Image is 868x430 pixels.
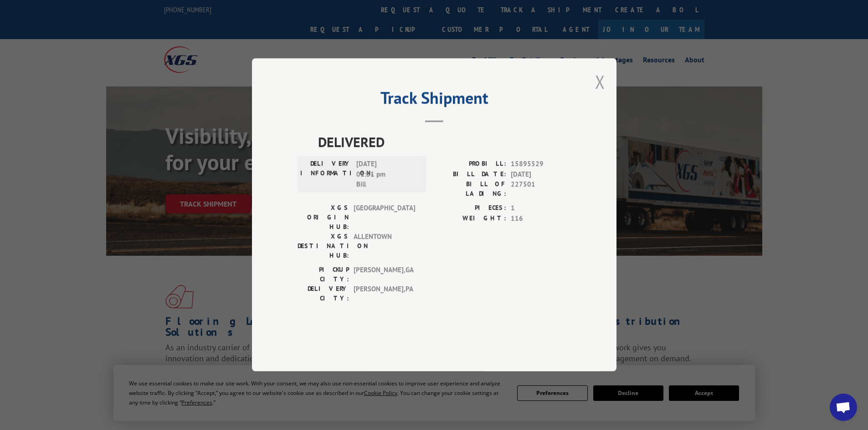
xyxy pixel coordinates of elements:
button: Close modal [595,70,605,94]
span: DELIVERED [318,132,571,152]
span: [GEOGRAPHIC_DATA] [354,203,415,232]
span: 15895529 [511,159,571,170]
label: XGS ORIGIN HUB: [298,203,349,232]
label: PIECES: [434,203,506,214]
label: XGS DESTINATION HUB: [298,232,349,261]
div: Open chat [830,394,857,421]
label: WEIGHT: [434,213,506,224]
span: 227501 [511,180,571,199]
label: DELIVERY INFORMATION: [300,159,352,190]
span: [DATE] [511,169,571,180]
label: PROBILL: [434,159,506,170]
h2: Track Shipment [298,91,571,109]
label: PICKUP CITY: [298,265,349,284]
span: [PERSON_NAME] , GA [354,265,415,284]
span: [DATE] 01:51 pm Bill [356,159,418,190]
span: [PERSON_NAME] , PA [354,284,415,304]
span: ALLENTOWN [354,232,415,261]
label: BILL DATE: [434,169,506,180]
span: 116 [511,213,571,224]
label: DELIVERY CITY: [298,284,349,304]
label: BILL OF LADING: [434,180,506,199]
span: 1 [511,203,571,214]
